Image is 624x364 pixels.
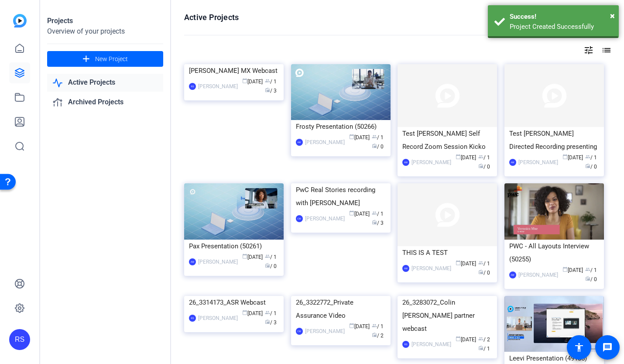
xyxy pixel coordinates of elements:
div: 26_3314173_ASR Webcast [189,296,279,309]
span: [DATE] [349,323,370,330]
div: [PERSON_NAME] [198,314,238,323]
span: / 1 [585,155,597,161]
div: Overview of your projects [47,26,163,37]
span: group [265,310,270,315]
span: calendar_today [456,260,461,265]
div: Test [PERSON_NAME] Self Record Zoom Session Kicko [402,127,492,153]
div: CW [296,328,303,335]
span: [DATE] [456,261,476,267]
div: Success! [510,12,612,22]
div: 26_3322772_Private Assurance Video [296,296,386,322]
div: Project Created Successfully [510,22,612,32]
span: / 0 [478,164,490,170]
div: RS [402,341,409,348]
span: / 1 [478,261,490,267]
span: / 2 [372,333,384,339]
a: Active Projects [47,74,163,92]
span: New Project [95,55,128,64]
img: blue-gradient.svg [13,14,27,27]
span: / 0 [478,270,490,276]
mat-icon: add [81,54,92,65]
span: [DATE] [456,337,476,343]
div: [PERSON_NAME] [411,158,451,167]
span: / 0 [585,164,597,170]
div: 26_3283072_Colin [PERSON_NAME] partner webcast [402,296,492,335]
div: [PERSON_NAME] [411,264,451,273]
span: / 1 [372,323,384,330]
div: Test [PERSON_NAME] Directed Recording presenting [509,127,599,153]
span: [DATE] [242,310,263,316]
h1: Active Projects [184,12,239,23]
div: Projects [47,16,163,26]
div: AW [509,159,516,166]
div: THIS IS A TEST [402,246,492,259]
div: Pax Presentation (50261) [189,240,279,253]
span: radio [478,345,483,350]
div: [PERSON_NAME] [518,271,558,279]
span: calendar_today [242,310,247,315]
span: [DATE] [562,267,583,273]
span: / 0 [585,276,597,282]
span: radio [585,163,590,168]
span: radio [478,163,483,168]
span: / 3 [265,319,277,326]
span: / 2 [478,337,490,343]
div: RS [189,315,196,322]
span: calendar_today [456,154,461,159]
div: PWC - All Layouts Interview (50255) [509,240,599,266]
span: group [478,154,483,159]
span: group [372,323,377,328]
span: radio [372,332,377,337]
div: [PERSON_NAME] [518,158,558,167]
div: [PERSON_NAME] MX Webcast [189,64,279,77]
mat-icon: tune [583,45,594,55]
div: RS [189,83,196,90]
a: Archived Projects [47,93,163,111]
span: group [478,336,483,341]
span: × [610,10,615,21]
span: calendar_today [562,154,568,159]
span: calendar_today [562,267,568,272]
span: group [585,154,590,159]
div: [PERSON_NAME] [198,258,238,266]
span: group [478,260,483,265]
mat-icon: list [600,45,611,55]
span: / 1 [478,346,490,352]
span: / 1 [478,155,490,161]
span: / 1 [585,267,597,273]
div: AW [509,271,516,278]
span: radio [265,319,270,324]
div: AW [189,258,196,265]
span: radio [478,269,483,275]
span: group [585,267,590,272]
span: radio [585,276,590,281]
span: calendar_today [456,336,461,341]
span: [DATE] [456,155,476,161]
span: calendar_today [349,323,354,328]
span: [DATE] [562,155,583,161]
mat-icon: accessibility [574,342,584,353]
div: [PERSON_NAME] [305,327,345,336]
span: / 1 [265,310,277,316]
div: [PERSON_NAME] [198,82,238,91]
mat-icon: message [602,342,613,353]
div: RS [9,329,30,350]
button: Close [610,9,615,22]
div: [PERSON_NAME] [411,340,451,349]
